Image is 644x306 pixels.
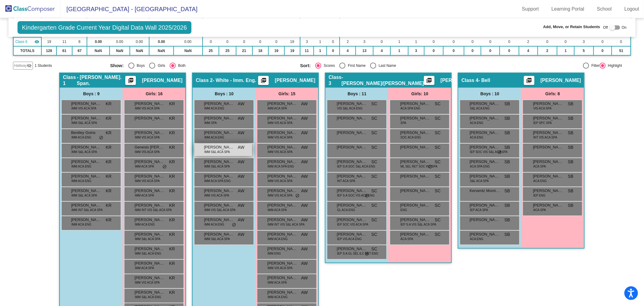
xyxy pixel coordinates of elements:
span: Show: [110,63,124,68]
td: 0 [327,46,339,55]
span: [PERSON_NAME] Sales-[PERSON_NAME] [267,101,297,107]
button: Print Students Details [125,76,136,85]
span: AW [301,101,308,107]
span: ACA SPA [533,164,546,169]
span: IEP S:A SOC VIS ACA ENG [337,193,374,198]
td: 3 [356,37,373,46]
td: NaN [130,46,149,55]
mat-radio-group: Select an option [110,63,296,69]
td: 0 [500,37,519,46]
span: IMM ACA SPA ENG [204,179,231,183]
td: 21 [236,46,252,55]
td: 19 [41,37,56,46]
td: 0.00 [87,37,109,46]
td: 8 [72,37,87,46]
span: [PERSON_NAME] [533,130,563,136]
span: [PERSON_NAME] [469,144,500,150]
div: First Name [345,63,366,68]
span: IMM ACA SPA [135,193,154,198]
span: Sort: [300,63,311,68]
span: AW [238,159,244,165]
span: AW [301,202,308,209]
span: SC [371,144,377,151]
span: [PERSON_NAME] [267,130,297,136]
span: SOC ACA ENG [400,135,421,140]
td: 4 [340,46,356,55]
td: 3 [574,37,594,46]
mat-icon: picture_as_pdf [526,77,533,86]
td: 128 [41,46,56,55]
span: SB [568,130,574,136]
span: - Bell [479,77,490,83]
td: 0 [203,37,219,46]
span: SC [435,159,441,165]
td: 25 [203,46,219,55]
td: 61 [56,46,72,55]
span: Class 4 [461,77,478,83]
span: [PERSON_NAME] [142,77,182,83]
span: [PERSON_NAME] [337,202,367,208]
td: 0.00 [174,37,203,46]
td: 18 [252,46,268,55]
td: 0 [424,46,444,55]
span: KR [106,173,111,180]
td: 4 [519,46,538,55]
span: [PERSON_NAME] [400,101,430,107]
span: ACA SPA ENG [400,106,420,111]
div: Boys : 10 [458,88,521,100]
span: KR [169,159,175,165]
span: IMM VIS ACA SPA [204,193,229,198]
td: 2 [340,37,356,46]
td: 4 [373,46,390,55]
span: Bentley Goins [71,130,101,136]
td: 2 [519,37,538,46]
span: do_not_disturb_alt [99,135,103,140]
span: KR [169,188,175,194]
span: [PERSON_NAME] [71,159,101,165]
span: [PERSON_NAME] [204,159,234,165]
mat-radio-group: Select an option [300,63,485,69]
span: IEP SPC SPA [533,121,552,125]
span: [PERSON_NAME] [204,173,234,179]
td: 0 [443,46,464,55]
span: KR [106,144,111,151]
td: 0 [481,46,500,55]
td: 1 [314,37,327,46]
span: IMM S&L ACA SPA [71,150,97,154]
span: [PERSON_NAME] [469,202,500,208]
span: IMM S&L ACA SPA [204,150,230,154]
span: [PERSON_NAME] [PERSON_NAME] [71,188,101,194]
span: Class 1 [63,74,77,86]
span: [PERSON_NAME] [204,101,234,107]
span: AW [301,115,308,122]
span: [PERSON_NAME] [337,101,367,107]
td: 0 [236,37,252,46]
td: 0 [538,37,557,46]
td: 0.00 [110,37,130,46]
span: SB [568,173,574,180]
mat-icon: visibility_off [27,63,32,68]
div: Girls: 15 [255,88,318,100]
mat-icon: picture_as_pdf [426,77,433,86]
span: SC [435,115,441,122]
span: IMM ACA ENG [71,164,91,169]
span: SB [568,159,574,165]
td: NaN [149,46,173,55]
mat-icon: visibility [34,39,39,44]
span: IMM VIS ACA SPA [268,135,293,140]
span: SC [371,173,377,180]
span: IMM VIS ACA SPA [135,150,160,154]
span: [PERSON_NAME] [204,130,234,136]
span: - White - Imm. Eng. [213,77,256,83]
span: [PERSON_NAME] [533,159,563,165]
td: NaN [87,46,109,55]
td: 3 [300,37,314,46]
span: KR [106,130,111,136]
span: [PERSON_NAME] [533,173,563,179]
td: 0 [252,37,268,46]
span: Add, Move, or Retain Students [543,24,600,30]
span: SC [435,144,441,151]
td: 0 [268,37,285,46]
span: [PERSON_NAME] [469,115,500,121]
span: [PERSON_NAME] [400,173,430,179]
